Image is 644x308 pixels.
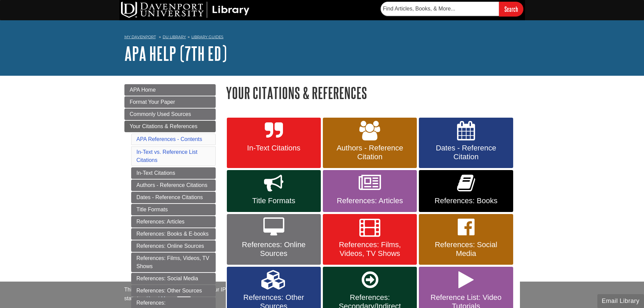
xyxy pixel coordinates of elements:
[124,84,216,96] a: APA Home
[419,118,513,168] a: Dates - Reference Citation
[131,253,216,272] a: References: Films, Videos, TV Shows
[131,167,216,179] a: In-Text Citations
[124,109,216,120] a: Commonly Used Sources
[227,214,321,265] a: References: Online Sources
[323,118,417,168] a: Authors - Reference Citation
[227,118,321,168] a: In-Text Citations
[232,240,316,258] span: References: Online Sources
[124,96,216,108] a: Format Your Paper
[328,144,412,161] span: Authors - Reference Citation
[232,144,316,152] span: In-Text Citations
[131,285,216,297] a: References: Other Sources
[121,2,249,18] img: DU Library
[597,294,644,308] button: Email Library
[323,170,417,212] a: References: Articles
[424,196,508,205] span: References: Books
[424,144,508,161] span: Dates - Reference Citation
[124,121,216,132] a: Your Citations & References
[226,84,520,101] h1: Your Citations & References
[419,170,513,212] a: References: Books
[124,32,520,43] nav: breadcrumb
[131,273,216,284] a: References: Social Media
[131,180,216,191] a: Authors - Reference Citations
[124,34,156,40] a: My Davenport
[131,240,216,252] a: References: Online Sources
[381,2,499,16] input: Find Articles, Books, & More...
[163,34,186,39] a: DU Library
[419,214,513,265] a: References: Social Media
[328,196,412,205] span: References: Articles
[130,87,156,93] span: APA Home
[131,228,216,240] a: References: Books & E-books
[130,99,175,105] span: Format Your Paper
[124,43,227,64] a: APA Help (7th Ed)
[323,214,417,265] a: References: Films, Videos, TV Shows
[131,204,216,215] a: Title Formats
[424,240,508,258] span: References: Social Media
[137,149,198,163] a: In-Text vs. Reference List Citations
[137,136,202,142] a: APA References - Contents
[130,111,191,117] span: Commonly Used Sources
[328,240,412,258] span: References: Films, Videos, TV Shows
[499,2,523,16] input: Search
[232,196,316,205] span: Title Formats
[381,2,523,16] form: Searches DU Library's articles, books, and more
[227,170,321,212] a: Title Formats
[131,192,216,203] a: Dates - Reference Citations
[191,34,223,39] a: Library Guides
[130,123,197,129] span: Your Citations & References
[131,216,216,228] a: References: Articles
